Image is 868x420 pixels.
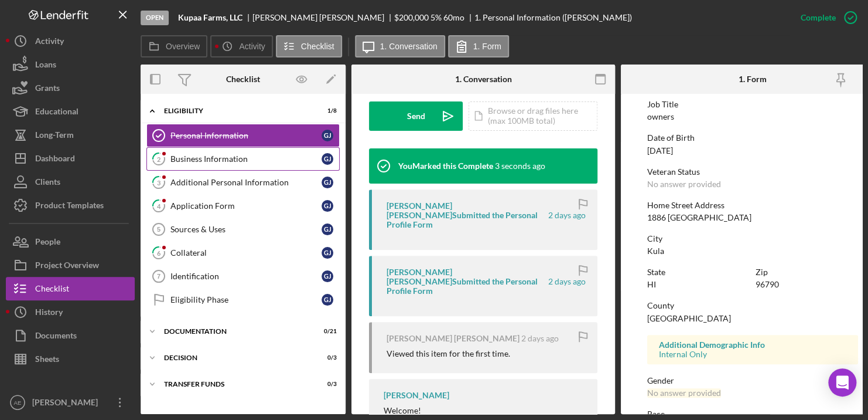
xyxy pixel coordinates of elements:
div: Veteran Status [647,167,858,177]
div: People [35,230,60,256]
div: Date of Birth [647,133,858,143]
div: 0 / 3 [316,354,337,361]
div: 1. Form [739,74,767,84]
div: Activity [35,29,64,56]
div: City [647,234,858,243]
a: Personal InformationGJ [146,124,340,147]
tspan: 6 [157,249,161,256]
a: Eligibility PhaseGJ [146,288,340,311]
div: G J [322,200,333,212]
a: Project Overview [6,253,135,277]
div: Documentation [164,328,307,335]
button: Activity [210,35,272,57]
div: G J [322,130,333,141]
button: Grants [6,76,135,100]
div: G J [322,247,333,259]
label: Overview [166,42,200,51]
div: [PERSON_NAME] [PERSON_NAME] [252,13,394,22]
a: People [6,230,135,253]
div: Transfer Funds [164,381,307,388]
div: History [35,300,63,327]
div: Job Title [647,100,858,109]
div: Decision [164,354,307,361]
div: 1. Conversation [455,74,512,84]
div: Viewed this item for the first time. [387,349,510,358]
button: Overview [141,35,207,57]
button: Clients [6,170,135,194]
a: 7IdentificationGJ [146,265,340,288]
div: Sheets [35,347,59,374]
button: Checklist [6,277,135,300]
tspan: 5 [157,226,160,233]
text: AE [14,399,22,406]
div: 60 mo [443,13,464,22]
div: No answer provided [647,388,721,398]
div: Product Templates [35,194,104,220]
a: 6CollateralGJ [146,241,340,265]
div: Business Information [170,154,322,164]
div: owners [647,112,674,121]
div: Eligibility [164,107,307,114]
div: G J [322,177,333,188]
div: Loans [35,53,56,79]
div: Checklist [35,277,69,303]
a: 5Sources & UsesGJ [146,218,340,241]
a: Long-Term [6,123,135,147]
button: 1. Conversation [355,35,445,57]
tspan: 4 [157,202,161,209]
button: Documents [6,324,135,347]
div: Gender [647,376,858,385]
div: Send [407,101,425,131]
a: Dashboard [6,147,135,170]
time: 2025-10-08 03:14 [521,334,559,343]
label: 1. Form [473,42,501,51]
div: Sources & Uses [170,225,322,234]
div: [PERSON_NAME] [PERSON_NAME] Submitted the Personal Profile Form [387,267,546,296]
div: Additional Demographic Info [659,340,846,350]
a: History [6,300,135,324]
div: [PERSON_NAME] [PERSON_NAME] Submitted the Personal Profile Form [387,201,546,229]
div: Kula [647,246,664,256]
div: Complete [801,6,836,29]
a: Sheets [6,347,135,371]
div: Checklist [226,74,260,84]
button: Checklist [276,35,342,57]
div: Home Street Address [647,201,858,210]
div: Application Form [170,201,322,211]
tspan: 2 [157,155,160,162]
div: 96790 [756,280,779,289]
a: 3Additional Personal InformationGJ [146,171,340,194]
button: Send [369,101,463,131]
div: Eligibility Phase [170,295,322,304]
button: Educational [6,100,135,123]
label: Checklist [301,42,334,51]
label: Activity [239,42,265,51]
div: Project Overview [35,253,99,280]
div: Race [647,409,858,419]
button: Loans [6,53,135,76]
time: 2025-10-08 03:22 [548,211,586,220]
b: Kupaa Farms, LLC [178,13,242,22]
a: Product Templates [6,194,135,217]
button: Activity [6,29,135,53]
div: Grants [35,76,60,103]
div: Educational [35,100,78,126]
div: Welcome! [384,406,586,415]
div: Internal Only [659,350,846,359]
div: Zip [756,267,858,277]
button: AE[PERSON_NAME] [6,391,135,414]
div: [PERSON_NAME] [384,391,449,400]
button: Complete [789,6,862,29]
button: 1. Form [448,35,509,57]
div: County [647,301,858,310]
div: 1 / 8 [316,107,337,114]
div: Dashboard [35,147,75,173]
span: $200,000 [394,12,429,22]
div: 0 / 3 [316,381,337,388]
div: [GEOGRAPHIC_DATA] [647,314,731,323]
time: 2025-10-09 19:25 [495,161,545,171]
